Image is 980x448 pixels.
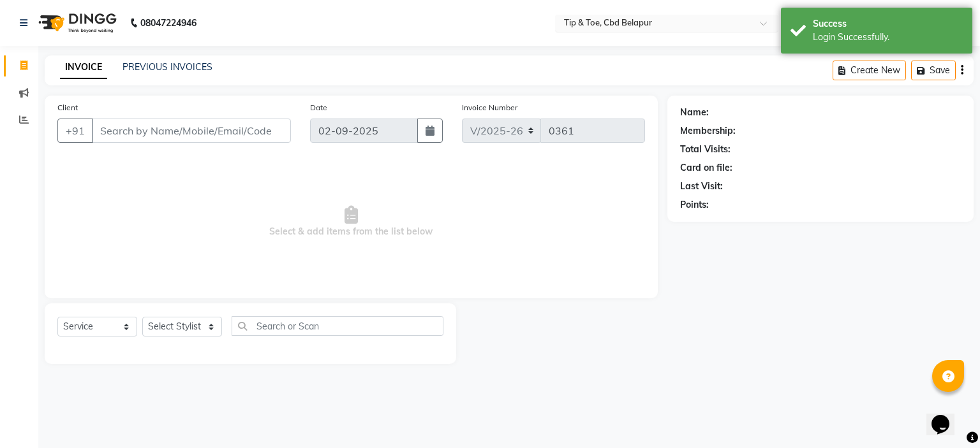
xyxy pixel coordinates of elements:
[833,61,906,80] button: Create New
[232,316,443,336] input: Search or Scan
[57,102,78,113] label: Client
[680,124,736,138] div: Membership:
[57,119,93,143] button: +91
[33,5,120,41] img: logo
[57,158,645,285] span: Select & add items from the list below
[140,5,197,41] b: 08047224946
[813,17,963,31] div: Success
[680,106,709,119] div: Name:
[911,61,956,80] button: Save
[926,397,967,435] iframe: chat widget
[462,102,517,113] label: Invoice Number
[92,119,291,143] input: Search by Name/Mobile/Email/Code
[60,56,107,79] a: INVOICE
[310,102,327,113] label: Date
[680,161,732,175] div: Card on file:
[813,31,963,44] div: Login Successfully.
[122,61,212,73] a: PREVIOUS INVOICES
[680,143,731,156] div: Total Visits:
[680,198,709,212] div: Points:
[680,180,723,193] div: Last Visit:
